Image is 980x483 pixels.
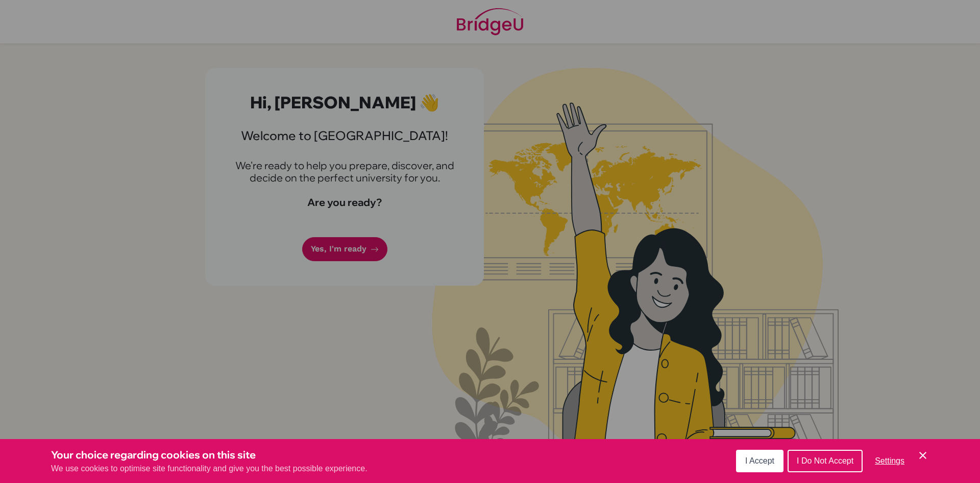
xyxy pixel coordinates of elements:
span: I Accept [745,456,774,465]
p: We use cookies to optimise site functionality and give you the best possible experience. [51,463,367,475]
h3: Your choice regarding cookies on this site [51,447,367,463]
button: Settings [867,451,913,471]
button: I Accept [736,450,783,472]
span: I Do Not Accept [797,456,853,465]
button: Save and close [917,449,929,462]
button: I Do Not Accept [788,450,863,472]
span: Settings [875,456,904,465]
